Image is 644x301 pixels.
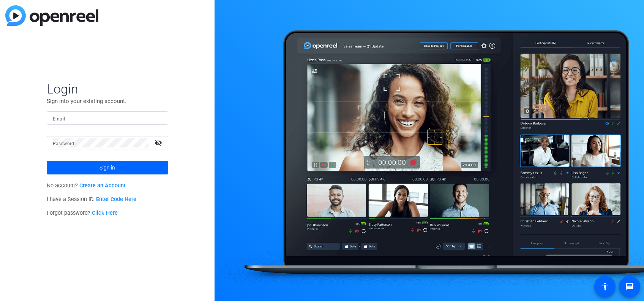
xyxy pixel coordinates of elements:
[47,81,168,97] span: Login
[99,158,115,177] span: Sign in
[47,161,168,174] button: Sign in
[600,282,609,291] mat-icon: accessibility
[47,97,168,105] p: Sign into your existing account.
[150,137,168,148] mat-icon: visibility_off
[79,182,126,189] a: Create an Account
[47,182,126,189] span: No account?
[625,282,634,291] mat-icon: message
[47,196,137,203] span: I have a Session ID.
[53,141,74,146] mat-label: Password
[53,114,162,123] input: Enter Email Address
[5,5,98,26] img: blue-gradient.svg
[53,116,65,122] mat-label: Email
[96,196,136,203] a: Enter Code Here
[92,210,118,216] a: Click Here
[47,210,118,216] span: Forgot password?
